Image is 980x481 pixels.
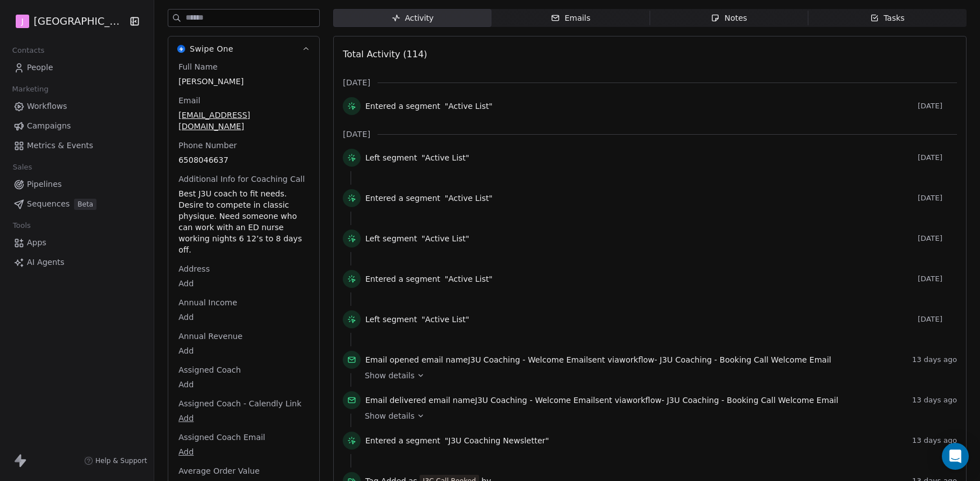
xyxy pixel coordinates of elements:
span: Pipelines [27,178,62,190]
span: J3U Coaching - Welcome Email [468,355,588,364]
span: Average Order Value [176,465,262,477]
span: Email opened [365,355,419,364]
span: Full Name [176,61,220,72]
span: "Active List" [445,100,493,112]
span: Apps [27,237,47,249]
a: SequencesBeta [9,195,145,213]
span: "Active List" [421,314,469,325]
a: Apps [9,233,145,252]
span: "Active List" [421,152,469,163]
span: Metrics & Events [27,140,93,152]
span: [DATE] [918,274,957,283]
a: Workflows [9,97,145,116]
span: J3U Coaching - Welcome Email [475,396,595,405]
span: Help & Support [95,456,147,465]
a: Help & Support [84,456,147,465]
span: [DATE] [918,194,957,203]
span: "J3U Coaching Newsletter" [445,435,549,446]
span: Add [178,311,309,323]
span: Contacts [7,42,49,59]
img: Swipe One [177,45,185,53]
span: Add [178,379,309,390]
span: email name sent via workflow - [365,395,838,406]
span: 13 days ago [912,436,957,445]
a: Show details [365,410,949,422]
span: Left segment [365,152,417,163]
span: Sales [8,159,37,176]
a: Pipelines [9,175,145,194]
span: 6508046637 [178,154,309,166]
span: Campaigns [27,120,71,132]
span: [GEOGRAPHIC_DATA] [34,14,126,29]
span: Marketing [7,81,53,98]
button: Swipe OneSwipe One [168,36,319,61]
span: Best J3U coach to fit needs. Desire to compete in classic physique. Need someone who can work wit... [178,188,309,255]
span: Assigned Coach Email [176,432,268,443]
span: [DATE] [918,153,957,162]
span: Left segment [365,314,417,325]
a: AI Agents [9,253,145,272]
span: email name sent via workflow - [365,354,831,365]
span: Left segment [365,233,417,244]
span: 13 days ago [912,396,957,405]
span: J3U Coaching - Booking Call Welcome Email [660,355,831,364]
span: Address [176,263,212,274]
span: Additional Info for Coaching Call [176,173,307,185]
span: [DATE] [343,129,370,140]
span: "Active List" [445,273,493,285]
span: [PERSON_NAME] [178,76,309,87]
span: [EMAIL_ADDRESS][DOMAIN_NAME] [178,109,309,132]
span: Phone Number [176,140,239,151]
span: "Active List" [445,193,493,204]
span: Entered a segment [365,100,440,112]
div: Notes [711,12,747,24]
span: Assigned Coach - Calendly Link [176,398,303,409]
div: Tasks [870,12,905,24]
span: AI Agents [27,256,65,268]
span: Sequences [27,198,70,210]
span: Show details [365,410,415,422]
span: 13 days ago [912,355,957,364]
span: Total Activity (114) [343,49,427,59]
span: Assigned Coach [176,364,243,375]
span: Add [178,278,309,289]
span: Annual Revenue [176,331,245,342]
span: [DATE] [343,77,370,88]
span: [DATE] [918,315,957,324]
span: Annual Income [176,297,240,308]
a: People [9,58,145,77]
a: Metrics & Events [9,136,145,155]
span: People [27,62,53,74]
span: Entered a segment [365,435,440,446]
a: Show details [365,370,949,381]
span: "Active List" [421,233,469,244]
span: [DATE] [918,234,957,243]
span: Tools [8,217,35,234]
span: Beta [74,199,96,210]
button: J[GEOGRAPHIC_DATA] [13,12,122,31]
span: Email [176,95,203,106]
span: Entered a segment [365,193,440,204]
span: Show details [365,370,415,381]
span: Add [178,345,309,356]
span: Swipe One [190,43,233,54]
div: Open Intercom Messenger [942,443,969,470]
a: Campaigns [9,117,145,135]
span: [DATE] [918,102,957,111]
span: Workflows [27,100,67,112]
span: Email delivered [365,396,426,405]
span: Entered a segment [365,273,440,285]
span: J3U Coaching - Booking Call Welcome Email [667,396,839,405]
div: Emails [551,12,590,24]
span: J [21,16,24,27]
span: Add [178,413,309,424]
span: Add [178,446,309,457]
